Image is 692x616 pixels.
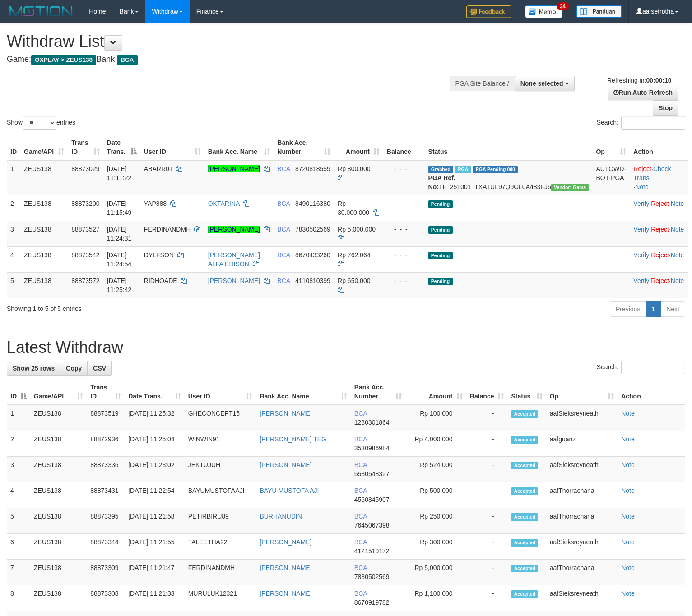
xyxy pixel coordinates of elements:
[87,361,112,376] a: CSV
[125,379,184,405] th: Date Trans.: activate to sort column ascending
[208,165,260,172] a: [PERSON_NAME]
[428,200,453,208] span: Pending
[87,379,125,405] th: Trans ID: activate to sort column ascending
[557,2,569,10] span: 34
[387,250,421,259] div: - - -
[144,200,167,207] span: YAP888
[425,134,593,160] th: Status
[651,251,669,259] a: Reject
[277,251,290,259] span: BCA
[338,251,370,259] span: Rp 762.064
[428,252,453,259] span: Pending
[208,200,240,207] a: OKTARINA
[87,508,125,534] td: 88873395
[592,160,630,195] td: AUTOWD-BOT-PGA
[473,166,518,173] span: PGA Pending
[93,365,106,372] span: CSV
[354,538,367,546] span: BCA
[7,534,30,560] td: 6
[621,538,635,546] a: Note
[185,508,256,534] td: PETIRBIRU89
[354,590,367,597] span: BCA
[125,585,184,611] td: [DATE] 11:21:33
[405,560,466,585] td: Rp 5,000,000
[20,221,68,246] td: ZEUS138
[466,457,508,482] td: -
[466,560,508,585] td: -
[204,134,274,160] th: Bank Acc. Name: activate to sort column ascending
[140,134,204,160] th: User ID: activate to sort column ascending
[383,134,425,160] th: Balance
[125,405,184,431] td: [DATE] 11:25:32
[338,165,370,172] span: Rp 800.000
[71,165,99,172] span: 88873029
[511,590,538,598] span: Accepted
[7,560,30,585] td: 7
[597,116,685,130] label: Search:
[144,226,190,233] span: FERDINANDMH
[354,547,390,555] span: Copy 4121519172 to clipboard
[295,251,330,259] span: Copy 8670433260 to clipboard
[7,272,20,298] td: 5
[71,251,99,259] span: 88873542
[185,379,256,405] th: User ID: activate to sort column ascending
[20,160,68,195] td: ZEUS138
[525,5,563,18] img: Button%20Memo.svg
[13,365,55,372] span: Show 25 rows
[511,462,538,469] span: Accepted
[208,277,260,284] a: [PERSON_NAME]
[87,585,125,611] td: 88873308
[125,534,184,560] td: [DATE] 11:21:55
[621,116,685,130] input: Search:
[630,272,688,298] td: · ·
[450,76,515,91] div: PGA Site Balance /
[87,457,125,482] td: 88873336
[208,251,260,268] a: [PERSON_NAME] ALFA EDISON
[671,200,684,207] a: Note
[651,277,669,284] a: Reject
[7,134,20,160] th: ID
[630,246,688,272] td: · ·
[428,166,454,173] span: Grabbed
[30,379,87,405] th: Game/API: activate to sort column ascending
[144,277,177,284] span: RIDHOADE
[387,164,421,173] div: - - -
[7,195,20,221] td: 2
[354,410,367,417] span: BCA
[277,226,290,233] span: BCA
[621,564,635,571] a: Note
[610,301,646,317] a: Previous
[515,76,575,91] button: None selected
[651,200,669,207] a: Reject
[71,200,99,207] span: 88873200
[87,431,125,457] td: 88872936
[295,226,330,233] span: Copy 7830502569 to clipboard
[466,585,508,611] td: -
[405,508,466,534] td: Rp 250,000
[260,538,311,546] a: [PERSON_NAME]
[107,251,132,268] span: [DATE] 11:24:54
[117,55,137,65] span: BCA
[107,200,132,216] span: [DATE] 11:15:49
[185,585,256,611] td: MURULUK12321
[354,496,390,503] span: Copy 4560845907 to clipboard
[597,361,685,374] label: Search:
[511,565,538,572] span: Accepted
[354,470,390,477] span: Copy 5530548327 to clipboard
[405,534,466,560] td: Rp 300,000
[208,226,260,233] a: [PERSON_NAME]
[354,445,390,452] span: Copy 3530986984 to clipboard
[592,134,630,160] th: Op: activate to sort column ascending
[7,585,30,611] td: 8
[7,457,30,482] td: 3
[7,338,685,357] h1: Latest Withdraw
[125,482,184,508] td: [DATE] 11:22:54
[546,379,618,405] th: Op: activate to sort column ascending
[354,419,390,426] span: Copy 1280301864 to clipboard
[185,534,256,560] td: TALEETHA22
[7,379,30,405] th: ID: activate to sort column descending
[466,379,508,405] th: Balance: activate to sort column ascending
[546,585,618,611] td: aafSieksreyneath
[354,513,367,520] span: BCA
[511,487,538,495] span: Accepted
